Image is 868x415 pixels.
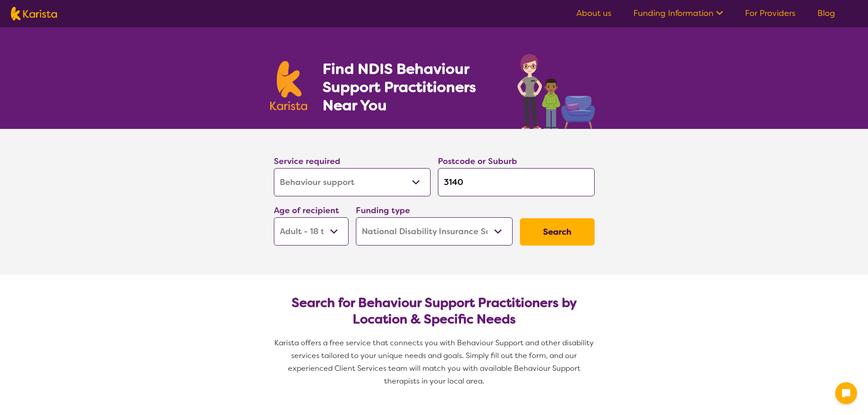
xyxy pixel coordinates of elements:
[520,218,595,246] button: Search
[633,8,723,19] a: Funding Information
[438,156,517,167] label: Postcode or Suburb
[438,168,595,196] input: Type
[515,49,598,129] img: behaviour-support
[270,61,308,110] img: Karista logo
[323,60,499,114] h1: Find NDIS Behaviour Support Practitioners Near You
[281,295,587,328] h2: Search for Behaviour Support Practitioners by Location & Specific Needs
[274,156,340,167] label: Service required
[356,205,410,216] label: Funding type
[745,8,796,19] a: For Providers
[11,7,57,20] img: Karista logo
[270,337,598,388] p: Karista offers a free service that connects you with Behaviour Support and other disability servi...
[576,8,611,19] a: About us
[274,205,339,216] label: Age of recipient
[817,8,835,19] a: Blog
